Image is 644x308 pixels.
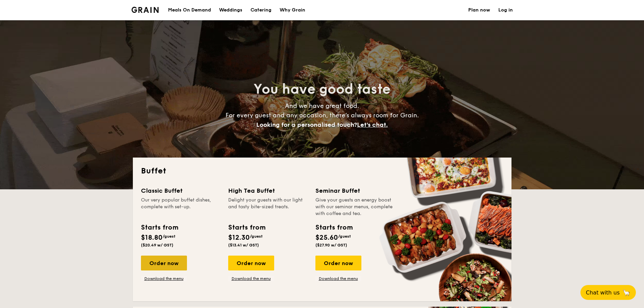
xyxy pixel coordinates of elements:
[132,7,159,13] img: Grain
[622,289,630,297] span: 🦙
[315,222,352,233] div: Starts from
[315,276,361,281] a: Download the menu
[357,121,388,128] span: Let's chat.
[141,186,220,195] div: Classic Buffet
[338,234,351,239] span: /guest
[141,234,163,242] span: $18.80
[228,197,307,217] div: Delight your guests with our light and tasty bite-sized treats.
[250,234,263,239] span: /guest
[132,7,159,13] a: Logotype
[254,81,390,97] span: You have good taste
[315,197,395,217] div: Give your guests an energy boost with our seminar menus, complete with coffee and tea.
[163,234,175,239] span: /guest
[141,276,187,281] a: Download the menu
[315,256,361,270] div: Order now
[141,222,178,233] div: Starts from
[315,186,395,195] div: Seminar Buffet
[228,276,274,281] a: Download the menu
[228,222,265,233] div: Starts from
[256,121,357,128] span: Looking for a personalised touch?
[141,166,503,176] h2: Buffet
[228,243,259,247] span: ($13.41 w/ GST)
[228,234,250,242] span: $12.30
[141,256,187,270] div: Order now
[315,243,347,247] span: ($27.90 w/ GST)
[586,289,620,296] span: Chat with us
[315,234,338,242] span: $25.60
[580,285,636,300] button: Chat with us🦙
[225,102,419,128] span: And we have great food. For every guest and any occasion, there’s always room for Grain.
[141,197,220,217] div: Our very popular buffet dishes, complete with set-up.
[228,186,307,195] div: High Tea Buffet
[228,256,274,270] div: Order now
[141,243,173,247] span: ($20.49 w/ GST)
